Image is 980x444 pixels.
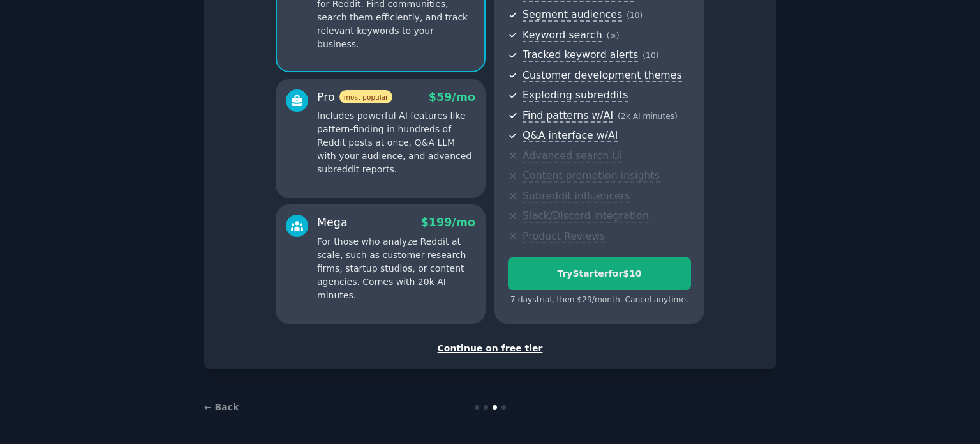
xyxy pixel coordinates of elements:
[523,129,618,142] span: Q&A interface w/AI
[317,215,348,231] div: Mega
[618,112,678,121] span: ( 2k AI minutes )
[523,29,602,42] span: Keyword search
[339,90,393,103] span: most popular
[317,89,392,105] div: Pro
[523,169,660,183] span: Content promotion insights
[523,8,622,22] span: Segment audiences
[508,257,691,290] button: TryStarterfor$10
[508,295,691,306] div: 7 days trial, then $ 29 /month . Cancel anytime.
[317,235,475,302] p: For those who analyze Reddit at scale, such as customer research firms, startup studios, or conte...
[523,230,605,243] span: Product Reviews
[627,11,642,20] span: ( 10 )
[421,216,475,229] span: $ 199 /mo
[204,402,239,412] a: ← Back
[218,342,762,355] div: Continue on free tier
[429,91,475,103] span: $ 59 /mo
[642,51,658,60] span: ( 10 )
[523,190,630,203] span: Subreddit influencers
[317,109,475,176] p: Includes powerful AI features like pattern-finding in hundreds of Reddit posts at once, Q&A LLM w...
[523,49,638,62] span: Tracked keyword alerts
[523,69,682,82] span: Customer development themes
[523,89,628,102] span: Exploding subreddits
[523,149,622,163] span: Advanced search UI
[607,31,620,40] span: ( ∞ )
[523,210,649,223] span: Slack/Discord integration
[523,109,613,123] span: Find patterns w/AI
[509,267,690,280] div: Try Starter for $10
